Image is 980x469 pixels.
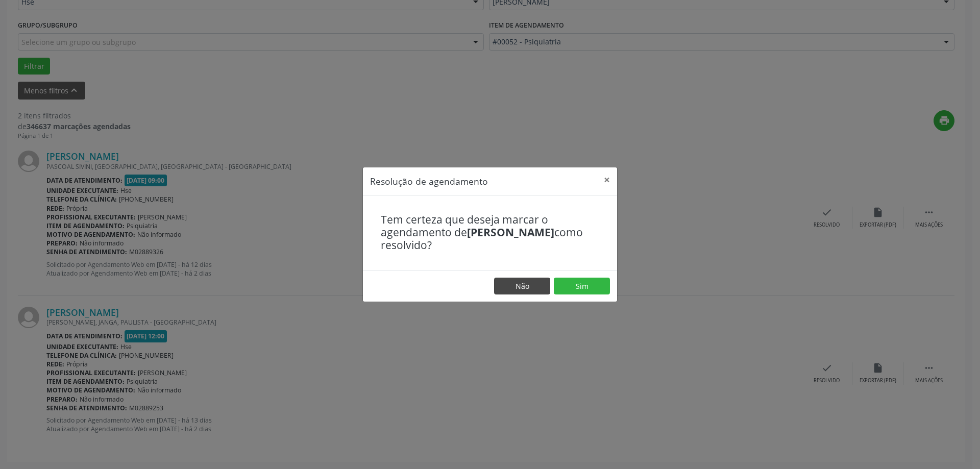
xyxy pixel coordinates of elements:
button: Close [597,167,617,192]
button: Sim [554,278,610,295]
b: [PERSON_NAME] [467,225,554,239]
h4: Tem certeza que deseja marcar o agendamento de como resolvido? [381,213,599,252]
button: Não [494,278,550,295]
h5: Resolução de agendamento [370,175,488,188]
